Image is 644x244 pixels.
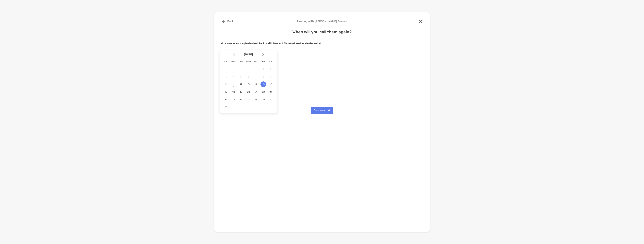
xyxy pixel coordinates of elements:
[311,107,333,114] button: Continue
[252,60,260,63] div: Thu
[419,20,422,23] img: close modal
[260,91,266,93] span: 22
[223,106,229,109] span: 31
[222,20,225,23] img: button icon
[268,68,274,71] span: 2
[246,75,251,78] span: 6
[222,60,230,63] div: Sun
[253,83,259,86] span: 14
[260,98,266,101] span: 29
[268,75,274,78] span: 9
[237,60,245,63] div: Tue
[260,75,266,78] span: 8
[260,68,266,71] span: 1
[223,91,229,93] span: 17
[253,98,259,101] span: 28
[268,83,274,86] span: 16
[253,91,259,93] span: 21
[233,53,235,56] img: Arrow icon
[231,98,236,101] span: 25
[223,98,229,101] span: 24
[246,91,251,93] span: 20
[260,83,266,86] span: 15
[284,42,321,45] strong: This won't send a calendar invite!
[223,75,229,78] span: 3
[268,98,274,101] span: 30
[238,91,244,93] span: 19
[238,75,244,78] span: 5
[246,98,251,101] span: 27
[246,83,251,86] span: 13
[223,83,229,86] span: 10
[260,60,267,63] div: Fri
[231,75,236,78] span: 4
[235,53,262,56] span: [DATE]
[238,98,244,101] span: 26
[220,18,236,25] button: Back
[262,53,264,56] img: Arrow icon
[245,60,252,63] div: Wed
[220,20,424,23] h4: Meeting with [PERSON_NAME] Survey
[238,83,244,86] span: 12
[328,109,330,112] img: button icon
[267,60,274,63] div: Sat
[253,75,259,78] span: 7
[220,30,424,34] h4: When will you call them again?
[268,91,274,93] span: 23
[220,42,424,45] h5: Let us know when you plan to check back in with Prospect.
[231,91,236,93] span: 18
[231,83,236,86] span: 11
[230,60,237,63] div: Mon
